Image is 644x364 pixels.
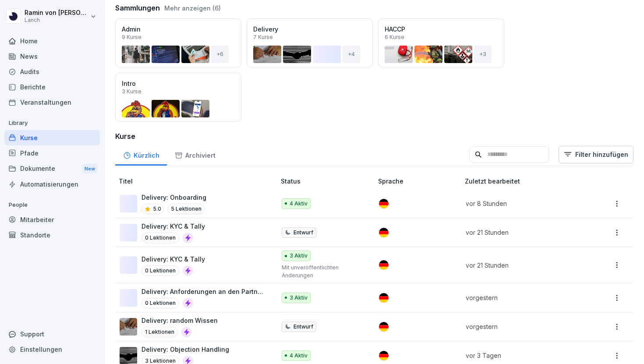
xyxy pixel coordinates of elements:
p: Admin [122,25,141,33]
p: Mit unveröffentlichten Änderungen [282,264,364,279]
p: 3 Aktiv [290,252,308,260]
p: Intro [122,80,136,87]
a: Einstellungen [4,342,100,357]
a: Berichte [4,79,100,95]
p: Delivery: random Wissen [142,316,218,325]
h3: Kurse [115,131,633,141]
p: Delivery: KYC & Tally [142,222,205,231]
a: Intro3 Kurse [115,73,241,122]
a: Pfade [4,145,100,161]
p: vor 3 Tagen [466,351,580,360]
img: de.svg [379,260,389,270]
p: Delivery: Anforderungen an den Partner (Hygiene und co.) [142,287,267,296]
button: Mehr anzeigen (6) [164,4,221,13]
p: 4 Aktiv [290,352,308,360]
p: Delivery: Onboarding [142,193,206,202]
p: 5 Lektionen [167,204,205,214]
a: DokumenteNew [4,161,100,177]
p: 0 Lektionen [142,298,179,308]
a: News [4,49,100,64]
a: Kurse [4,130,100,145]
a: Automatisierungen [4,177,100,192]
p: 6 Kurse [385,34,404,40]
p: vorgestern [466,322,580,331]
p: 5.0 [153,205,161,213]
p: Sprache [378,177,461,186]
a: Admin9 Kurse+6 [115,18,241,67]
div: Support [4,326,100,342]
p: Titel [119,177,277,186]
p: Library [4,116,100,130]
div: + 3 [474,46,492,63]
img: de.svg [379,228,389,237]
p: 3 Kurse [122,88,142,95]
img: de.svg [379,351,389,360]
p: 0 Lektionen [142,233,179,243]
button: Filter hinzufügen [559,146,633,163]
p: Entwurf [294,323,313,331]
p: vor 21 Stunden [466,261,580,270]
div: + 6 [211,46,229,63]
img: mpfmley57t9j09lh7hbj74ms.png [120,318,137,336]
p: 3 Aktiv [290,294,308,302]
p: Entwurf [294,229,313,237]
a: Home [4,33,100,49]
a: Archiviert [167,143,223,166]
div: New [82,164,97,174]
p: 1 Lektionen [142,327,178,337]
p: 4 Aktiv [290,200,308,208]
a: Veranstaltungen [4,95,100,110]
a: Standorte [4,227,100,243]
p: vor 8 Stunden [466,199,580,208]
a: Mitarbeiter [4,212,100,227]
a: Delivery7 Kurse+4 [247,18,373,67]
p: 9 Kurse [122,34,142,40]
a: HACCP6 Kurse+3 [378,18,504,67]
p: Delivery [253,25,278,33]
p: Ramin von [PERSON_NAME] [25,9,88,17]
p: Delivery: KYC & Tally [142,254,205,264]
p: HACCP [385,25,405,33]
img: de.svg [379,322,389,332]
p: Lanch [25,17,88,23]
p: People [4,198,100,212]
p: Status [281,177,375,186]
a: Kürzlich [115,143,167,166]
img: de.svg [379,293,389,303]
p: 7 Kurse [253,34,273,40]
p: vorgestern [466,293,580,302]
p: Zuletzt bearbeitet [465,177,590,186]
div: Dokumente [4,161,100,177]
img: de.svg [379,199,389,209]
div: + 4 [343,46,360,63]
h3: Sammlungen [115,3,160,13]
a: Audits [4,64,100,79]
p: vor 21 Stunden [466,228,580,237]
p: 0 Lektionen [142,265,179,276]
p: Delivery: Objection Handling [142,345,229,354]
